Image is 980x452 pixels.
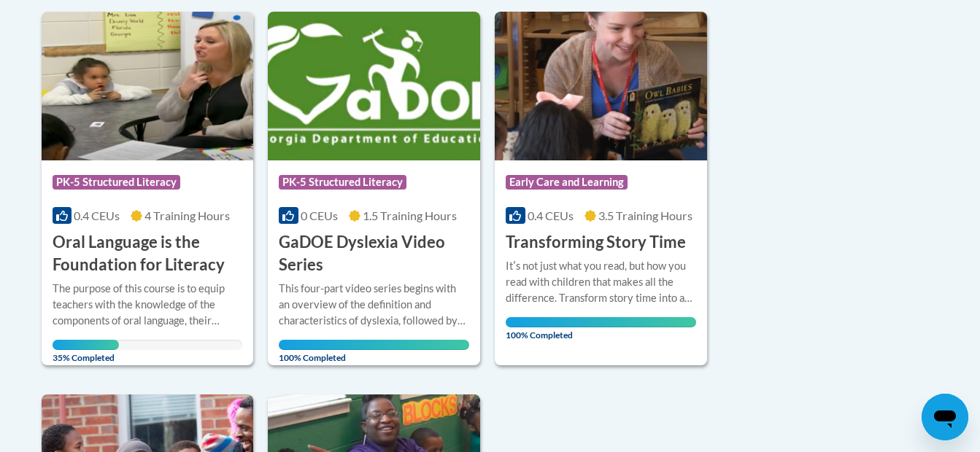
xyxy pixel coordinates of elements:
span: 100% Completed [279,340,469,363]
h3: GaDOE Dyslexia Video Series [279,231,469,276]
span: 0.4 CEUs [74,209,120,222]
h3: Transforming Story Time [506,231,686,254]
div: Itʹs not just what you read, but how you read with children that makes all the difference. Transf... [506,258,696,306]
span: 1.5 Training Hours [363,209,457,222]
img: Course Logo [268,12,480,160]
span: 3.5 Training Hours [598,209,692,222]
div: Your progress [506,317,696,327]
a: Course LogoEarly Care and Learning0.4 CEUs3.5 Training Hours Transforming Story TimeItʹs not just... [495,12,707,365]
a: Course LogoPK-5 Structured Literacy0 CEUs1.5 Training Hours GaDOE Dyslexia Video SeriesThis four-... [268,12,480,365]
iframe: Button to launch messaging window [922,394,968,440]
img: Course Logo [42,12,254,160]
div: The purpose of this course is to equip teachers with the knowledge of the components of oral lang... [53,281,243,329]
span: PK-5 Structured Literacy [53,175,180,190]
img: Course Logo [495,12,707,160]
span: 100% Completed [506,317,696,340]
a: Course LogoPK-5 Structured Literacy0.4 CEUs4 Training Hours Oral Language is the Foundation for L... [42,12,254,365]
h3: Oral Language is the Foundation for Literacy [53,231,243,276]
span: 0.4 CEUs [528,209,574,222]
div: Your progress [53,340,119,350]
span: 4 Training Hours [144,209,230,222]
div: This four-part video series begins with an overview of the definition and characteristics of dysl... [279,281,469,329]
span: 0 CEUs [301,209,338,222]
span: Early Care and Learning [506,175,628,190]
div: Your progress [279,340,469,350]
span: PK-5 Structured Literacy [279,175,406,190]
span: 35% Completed [53,340,119,363]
